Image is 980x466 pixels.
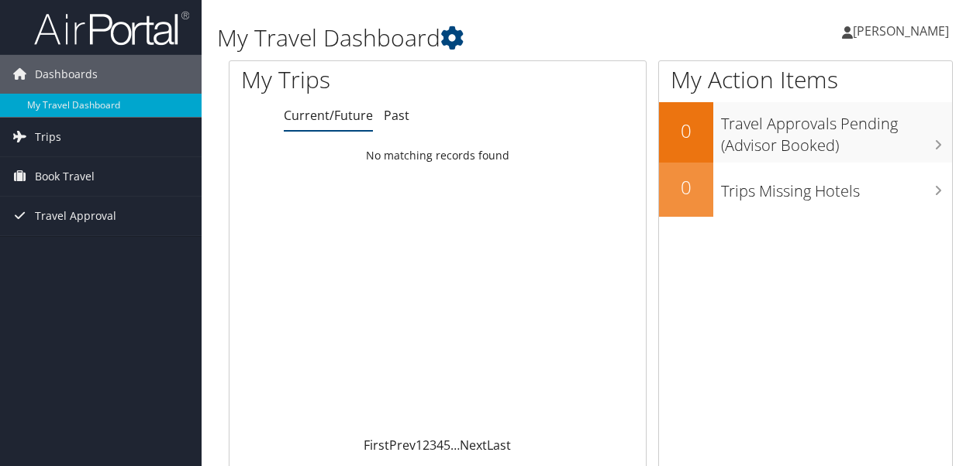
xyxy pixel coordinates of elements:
[384,107,409,124] a: Past
[217,22,716,54] h1: My Travel Dashboard
[35,157,95,196] span: Book Travel
[659,63,952,96] h1: My Action Items
[423,437,430,454] a: 2
[437,437,443,454] a: 4
[229,142,646,170] td: No matching records found
[460,437,487,454] a: Next
[430,437,437,454] a: 3
[416,437,423,454] a: 1
[721,105,952,156] h3: Travel Approvals Pending (Advisor Booked)
[35,118,61,156] span: Trips
[34,10,189,46] img: airportal-logo.png
[659,102,952,162] a: 0Travel Approvals Pending (Advisor Booked)
[659,174,713,200] h2: 0
[842,8,964,54] a: [PERSON_NAME]
[659,118,713,144] h2: 0
[443,437,450,454] a: 5
[35,197,116,235] span: Travel Approval
[659,163,952,217] a: 0Trips Missing Hotels
[35,55,98,94] span: Dashboards
[450,437,460,454] span: …
[284,107,373,124] a: Current/Future
[389,437,416,454] a: Prev
[241,63,461,96] h1: My Trips
[853,22,949,39] span: [PERSON_NAME]
[487,437,511,454] a: Last
[364,437,389,454] a: First
[721,173,952,202] h3: Trips Missing Hotels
